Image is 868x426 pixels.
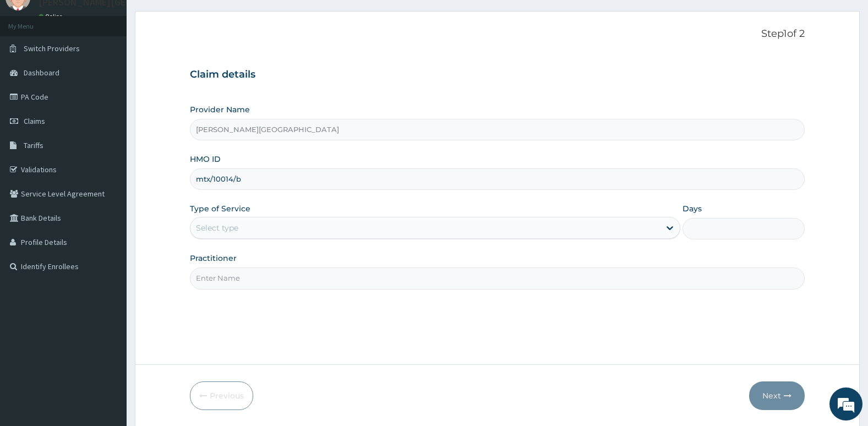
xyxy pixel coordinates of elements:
input: Enter HMO ID [190,168,805,190]
h3: Claim details [190,69,805,81]
a: Online [39,13,65,20]
label: Days [683,203,702,214]
div: Chat with us now [57,62,185,76]
div: Select type [196,222,238,233]
div: Minimize live chat window [181,6,207,32]
span: Dashboard [24,68,59,78]
label: Type of Service [190,203,250,214]
span: Switch Providers [24,43,80,53]
textarea: Type your message and hit 'Enter' [6,301,210,339]
label: Provider Name [190,104,250,115]
label: HMO ID [190,154,221,165]
span: Tariffs [24,140,43,150]
input: Enter Name [190,267,805,289]
button: Next [749,381,805,410]
span: We're online! [64,139,152,250]
button: Previous [190,381,253,410]
p: Step 1 of 2 [190,28,805,40]
img: d_794563401_company_1708531726252_794563401 [20,55,45,83]
span: Claims [24,116,45,126]
label: Practitioner [190,253,237,264]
